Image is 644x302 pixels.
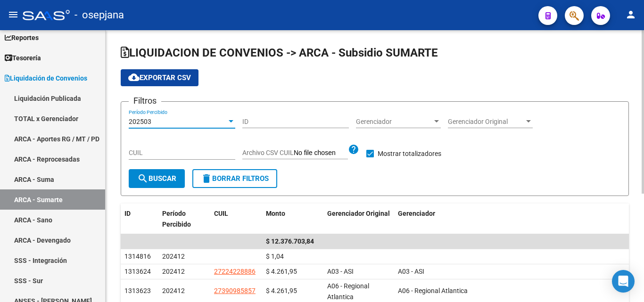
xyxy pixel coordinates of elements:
span: Período Percibido [162,210,191,228]
span: Tesorería [5,53,41,63]
button: Exportar CSV [121,69,198,86]
span: A06 - Regional Atlantica [327,282,369,301]
span: $ 4.261,95 [266,287,297,294]
mat-icon: menu [8,9,19,20]
mat-icon: help [348,144,359,155]
span: Buscar [137,174,176,183]
mat-icon: person [625,9,636,20]
span: Archivo CSV CUIL [242,149,294,156]
span: 202503 [129,118,151,125]
span: 1313624 [124,268,151,275]
span: $ 1,04 [266,253,284,260]
span: Gerenciador Original [448,118,524,126]
span: Gerenciador Original [327,210,390,217]
span: Gerenciador [398,210,435,217]
span: Gerenciador [356,118,432,126]
span: 1313623 [124,287,151,294]
span: 27224228886 [214,268,256,275]
button: Borrar Filtros [192,169,277,188]
span: CUIL [214,210,228,217]
div: Open Intercom Messenger [612,270,635,293]
span: 202412 [162,287,185,294]
span: A06 - Regional Atlantica [398,287,468,294]
span: Reportes [5,33,39,43]
span: Borrar Filtros [201,174,269,183]
span: Monto [266,210,285,217]
datatable-header-cell: ID [121,204,158,235]
span: 202412 [162,253,185,260]
span: Exportar CSV [128,73,191,82]
span: Liquidación de Convenios [5,73,87,83]
span: A03 - ASI [327,268,354,275]
mat-icon: cloud_download [128,72,140,83]
datatable-header-cell: Período Percibido [158,204,210,235]
span: LIQUIDACION DE CONVENIOS -> ARCA - Subsidio SUMARTE [121,46,438,59]
datatable-header-cell: Gerenciador [394,204,629,235]
mat-icon: delete [201,173,212,184]
span: 27390985857 [214,287,256,294]
input: Archivo CSV CUIL [294,149,348,157]
span: 202412 [162,268,185,275]
span: $ 4.261,95 [266,268,297,275]
span: $ 12.376.703,84 [266,237,314,245]
datatable-header-cell: Gerenciador Original [323,204,394,235]
span: - osepjana [74,5,124,25]
span: Mostrar totalizadores [378,148,441,159]
button: Buscar [129,169,185,188]
span: 1314816 [124,253,151,260]
h3: Filtros [129,94,161,107]
span: ID [124,210,131,217]
span: A03 - ASI [398,268,424,275]
datatable-header-cell: Monto [262,204,323,235]
datatable-header-cell: CUIL [210,204,262,235]
mat-icon: search [137,173,149,184]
